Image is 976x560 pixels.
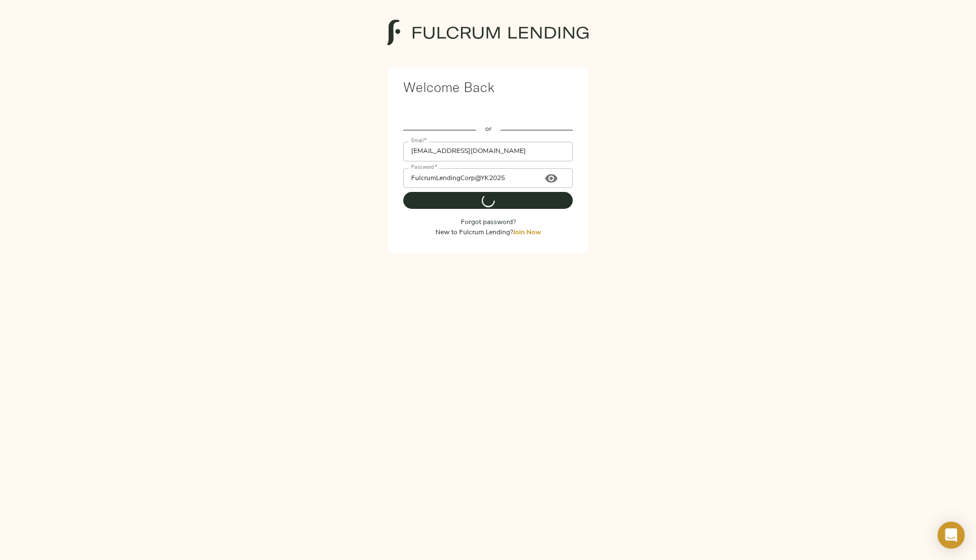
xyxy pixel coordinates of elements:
[938,522,965,549] div: Open Intercom Messenger
[398,98,578,123] iframe: Sign in with Google Button
[403,79,573,95] h1: Welcome Back
[476,123,500,137] span: or
[387,20,589,45] img: logo
[538,165,565,192] button: Toggle password visibility
[461,219,516,226] a: Forgot password?
[403,228,573,238] p: New to Fulcrum Lending?
[513,229,541,236] a: Join Now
